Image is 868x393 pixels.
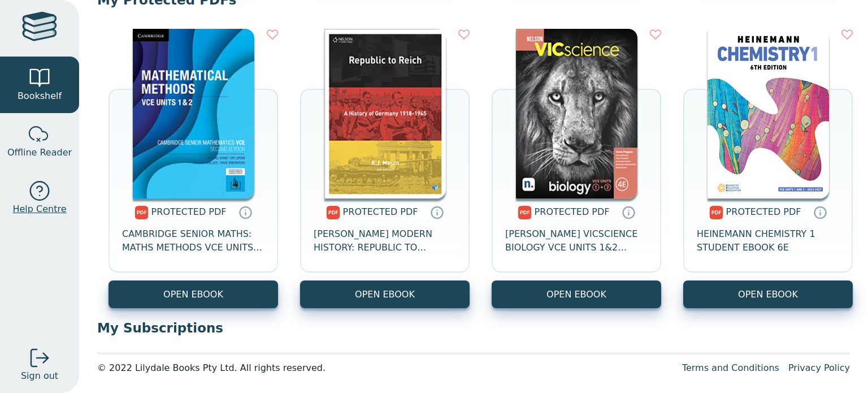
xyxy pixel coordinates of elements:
span: Help Centre [12,202,66,216]
a: OPEN EBOOK [108,280,278,308]
img: pdf.svg [709,206,723,219]
a: OPEN EBOOK [683,280,853,308]
img: pdf.svg [134,206,149,219]
img: 4645a54c-9da3-45a2-8ab3-340f652f9644.jpg [516,29,637,198]
span: [PERSON_NAME] VICSCIENCE BIOLOGY VCE UNITS 1&2 STUDENT BOOK BUNDLE 4E [505,227,648,254]
a: Terms and Conditions [682,362,779,373]
span: [PERSON_NAME] MODERN HISTORY: REPUBLIC TO [PERSON_NAME]: A HISTORY OF GERMANY 4E [314,227,456,254]
a: Protected PDFs cannot be printed, copied or shared. They can be accessed online through Education... [430,205,444,219]
img: 6291a885-a9a2-4028-9f48-02f160d570f0.jpg [133,29,254,198]
a: Privacy Policy [788,362,850,373]
img: 21b408fe-f6aa-46f2-9e07-b3180abdf2fd.png [708,29,829,198]
a: Protected PDFs cannot be printed, copied or shared. They can be accessed online through Education... [813,205,827,219]
span: PROTECTED PDF [535,206,610,217]
span: Offline Reader [7,146,72,159]
a: OPEN EBOOK [492,280,661,308]
span: PROTECTED PDF [151,206,227,217]
p: My Subscriptions [97,319,850,336]
a: OPEN EBOOK [300,280,470,308]
span: PROTECTED PDF [726,206,801,217]
span: Bookshelf [18,89,62,103]
img: a89f8c53-684b-48a0-b037-7090eefed8bb.jpg [324,29,446,198]
div: © 2022 Lilydale Books Pty Ltd. All rights reserved. [97,361,673,375]
span: HEINEMANN CHEMISTRY 1 STUDENT EBOOK 6E [697,227,839,254]
a: Protected PDFs cannot be printed, copied or shared. They can be accessed online through Education... [622,205,635,219]
span: CAMBRIDGE SENIOR MATHS: MATHS METHODS VCE UNITS 1&2 [122,227,264,254]
img: pdf.svg [326,206,340,219]
img: pdf.svg [518,206,532,219]
span: Sign out [21,369,58,383]
span: PROTECTED PDF [343,206,418,217]
a: Protected PDFs cannot be printed, copied or shared. They can be accessed online through Education... [238,205,252,219]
